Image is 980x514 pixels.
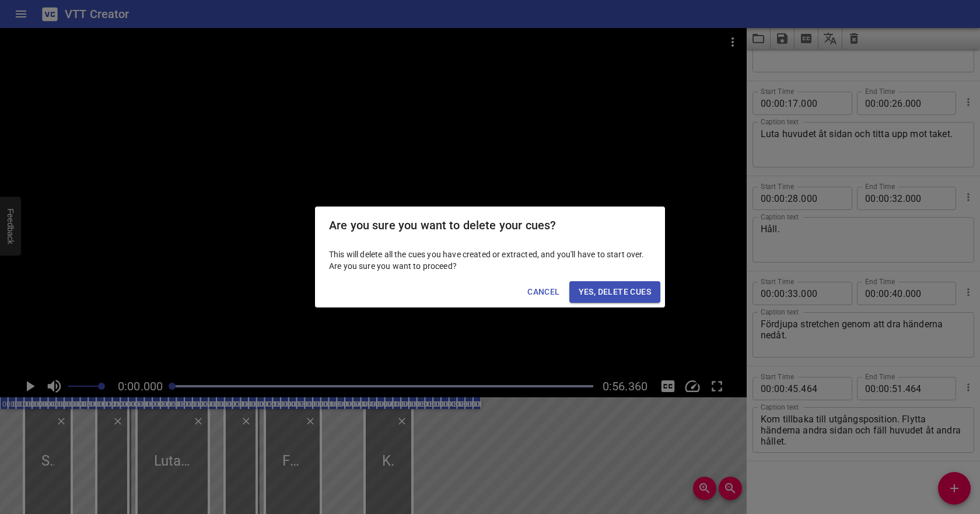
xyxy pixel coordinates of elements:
button: Yes, Delete Cues [569,281,660,303]
div: This will delete all the cues you have created or extracted, and you'll have to start over. Are y... [315,244,665,277]
span: Yes, Delete Cues [579,285,651,299]
button: Cancel [523,281,564,303]
h2: Are you sure you want to delete your cues? [329,216,651,235]
span: Cancel [527,285,559,299]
